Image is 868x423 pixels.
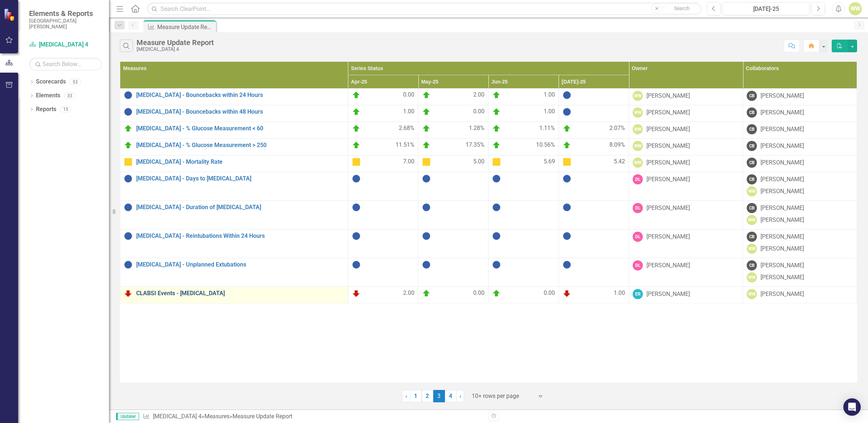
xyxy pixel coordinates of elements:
div: [PERSON_NAME] [760,159,804,167]
img: Caution [422,158,431,166]
div: WW [849,2,862,15]
td: Double-Click to Edit [488,201,559,229]
div: 15 [60,106,72,113]
td: Double-Click to Edit Right Click for Context Menu [120,258,348,287]
img: Caution [563,158,571,166]
div: WW [747,186,757,196]
div: CB [747,203,757,213]
a: [MEDICAL_DATA] - Mortality Rate [136,159,344,165]
div: WW [747,244,757,254]
img: On Target [352,107,361,116]
a: [MEDICAL_DATA] - Bouncebacks within 48 Hours [136,109,344,115]
div: [PERSON_NAME] [646,159,690,167]
td: Double-Click to Edit [488,229,559,258]
span: 1.28% [469,124,484,133]
td: Double-Click to Edit [488,258,559,287]
input: Search ClearPoint... [147,3,702,15]
div: WW [747,272,757,282]
div: CB [747,107,757,118]
button: [DATE]-25 [723,2,810,15]
img: No Information [563,174,571,183]
span: 5.00 [473,158,484,166]
div: [PERSON_NAME] [646,233,690,241]
div: [PERSON_NAME] [760,125,804,134]
td: Double-Click to Edit [418,201,488,229]
span: 8.09% [609,141,625,150]
td: Double-Click to Edit Right Click for Context Menu [120,287,348,304]
span: 2.68% [399,124,414,133]
td: Double-Click to Edit [418,172,488,201]
div: [PERSON_NAME] [760,92,804,100]
div: Measure Update Report [232,413,292,420]
div: [PERSON_NAME] [760,109,804,117]
img: Below Plan [563,289,571,298]
span: 5.42 [614,158,625,166]
div: [PERSON_NAME] [760,261,804,270]
img: Caution [124,158,133,166]
img: On Target [352,141,361,150]
img: No Information [124,232,133,240]
div: CB [747,91,757,101]
td: Double-Click to Edit [559,229,629,258]
div: Measure Update Report [157,23,214,32]
img: No Information [563,203,571,212]
td: Double-Click to Edit [488,89,559,105]
img: On Target [352,124,361,133]
div: WW [633,141,643,151]
span: 7.00 [403,158,414,166]
div: CB [747,141,757,151]
img: On Target [492,91,501,99]
span: Elements & Reports [29,9,102,18]
td: Double-Click to Edit [488,155,559,172]
div: WW [747,289,757,299]
span: 3 [433,390,445,402]
td: Double-Click to Edit [348,105,418,122]
span: 2.00 [473,91,484,99]
img: On Target [492,107,501,116]
div: [PERSON_NAME] [760,175,804,184]
div: 33 [64,93,76,99]
a: [MEDICAL_DATA] - % Glucose Measurement < 60 [136,125,344,132]
span: 0.00 [473,289,484,298]
a: 4 [445,390,457,402]
img: Below Plan [352,289,361,298]
input: Search Below... [29,58,102,70]
span: 10.56% [536,141,555,150]
img: No Information [563,107,571,116]
a: 2 [422,390,433,402]
span: Search [674,5,690,11]
span: 2.00 [403,289,414,298]
img: No Information [124,91,133,99]
img: No Information [492,232,501,240]
img: On Target [563,141,571,150]
img: On Target [124,141,133,150]
div: [PERSON_NAME] [646,261,690,270]
a: [MEDICAL_DATA] - Duration of [MEDICAL_DATA] [136,204,344,211]
td: Double-Click to Edit [348,155,418,172]
img: Below Plan [124,289,133,298]
img: No Information [492,260,501,269]
div: CB [747,158,757,168]
div: [PERSON_NAME] [646,142,690,150]
div: DL [633,260,643,271]
div: [PERSON_NAME] [646,92,690,100]
a: CLABSI Events - [MEDICAL_DATA] [136,290,344,297]
img: No Information [124,260,133,269]
div: [PERSON_NAME] [760,245,804,253]
a: [MEDICAL_DATA] - Days to [MEDICAL_DATA] [136,175,344,182]
img: No Information [492,203,501,212]
td: Double-Click to Edit [559,105,629,122]
div: CB [747,260,757,271]
span: 11.51% [396,141,414,150]
img: No Information [422,260,431,269]
td: Double-Click to Edit Right Click for Context Menu [120,89,348,105]
span: 2.07% [609,124,625,133]
div: [PERSON_NAME] [646,290,690,298]
a: Measures [204,413,230,420]
div: [PERSON_NAME] [646,109,690,117]
div: [PERSON_NAME] [646,175,690,184]
div: DL [633,174,643,184]
div: CB [747,232,757,242]
a: Reports [36,105,56,114]
img: No Information [492,174,501,183]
